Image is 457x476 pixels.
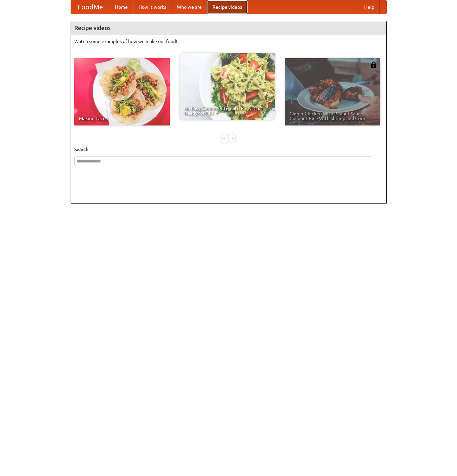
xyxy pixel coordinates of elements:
img: 483408.png [370,62,377,68]
a: Recipe videos [207,0,247,14]
h4: Recipe videos [71,21,386,35]
span: Making Tacos [79,116,165,121]
h5: Search [74,146,383,153]
div: « [222,134,228,143]
div: » [229,134,235,143]
a: Home [110,0,133,14]
span: An Easy, Summery Tomato Pasta That's Ready for Fall [184,106,270,115]
a: How it works [133,0,172,14]
a: Help [359,0,380,14]
a: Who we are [172,0,207,14]
a: An Easy, Summery Tomato Pasta That's Ready for Fall [180,53,275,120]
p: Watch some examples of how we make our food! [74,38,383,45]
a: FoodMe [71,0,110,14]
a: Making Tacos [74,58,170,125]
